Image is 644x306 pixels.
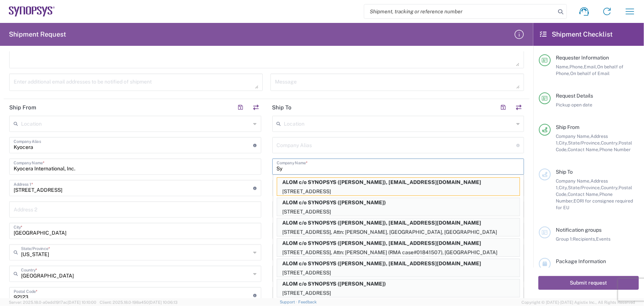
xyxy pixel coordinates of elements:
span: State/Province, [568,140,601,146]
span: Contact Name, [568,191,599,197]
p: [STREET_ADDRESS] [277,268,520,278]
span: [DATE] 10:10:00 [68,300,96,305]
span: Group 1: [556,236,573,242]
span: Events [596,236,610,242]
p: [STREET_ADDRESS], Attn: [PERSON_NAME], [GEOGRAPHIC_DATA], [GEOGRAPHIC_DATA] [277,228,520,237]
span: Copyright © [DATE]-[DATE] Agistix Inc., All Rights Reserved [521,299,635,306]
span: Ship To [556,169,573,175]
h2: Ship To [272,104,292,111]
span: Name, [556,64,569,69]
a: Support [280,300,298,304]
span: Contact Name, [568,147,599,152]
span: Company Name, [556,133,590,139]
p: ALOM c/o SYNOPSYS (Esmeralda Madriz), synopsyssupport@alom.com [277,178,520,187]
span: Package Information [556,258,606,264]
span: Phone Number [599,147,631,152]
span: Pickup open date [556,102,592,108]
span: Country, [601,140,619,146]
span: Country, [601,185,619,190]
span: Requester Information [556,55,609,61]
span: [DATE] 10:06:13 [149,300,178,305]
p: ALOM c/o SYNOPSYS (Lisa Young), synopsyssupport@alom.com [277,239,520,248]
h2: Ship From [9,104,36,111]
span: City, [559,185,568,190]
span: Ship From [556,124,579,130]
p: [STREET_ADDRESS] [277,187,520,196]
p: ALOM c/o SYNOPSYS (Lisa Young), synopsyssupport@alom.com [277,218,520,228]
span: On behalf of Email [570,71,610,76]
p: ALOM c/o SYNOPSYS (Nirali Trivedi), synopsyssupport@alom.com [277,259,520,268]
h2: Shipment Checklist [540,30,613,39]
span: Request Details [556,93,593,99]
h2: Shipment Request [9,30,66,39]
span: EORI for consignee required for EU [556,198,633,210]
a: Feedback [298,300,317,304]
span: Server: 2025.18.0-a0edd1917ac [9,300,96,305]
span: Company Name, [556,178,590,184]
p: [STREET_ADDRESS] [277,207,520,217]
span: Recipients, [573,236,596,242]
button: Submit request [538,276,639,290]
p: [STREET_ADDRESS], Attn: [PERSON_NAME] (RMA case#01841507), [GEOGRAPHIC_DATA] [277,248,520,257]
p: ALOM c/o SYNOPSYS (Esmeralda Madriz) [277,198,520,207]
input: Shipment, tracking or reference number [364,4,555,18]
span: City, [559,140,568,146]
span: Client: 2025.18.0-198a450 [100,300,178,305]
span: Notification groups [556,227,602,233]
span: Phone, [569,64,584,69]
span: Email, [584,64,597,69]
p: [STREET_ADDRESS] [277,289,520,298]
p: ALOM c/o SYNOPSYS (Rafael Chacon) [277,279,520,289]
span: State/Province, [568,185,601,190]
